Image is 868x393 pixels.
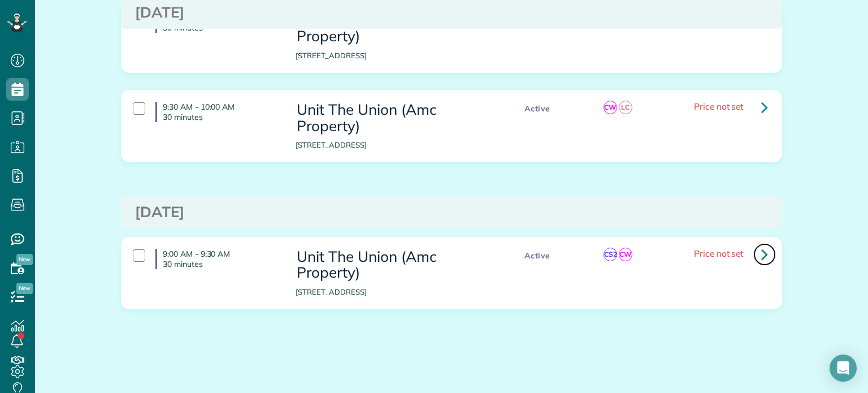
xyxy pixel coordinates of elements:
[830,355,857,382] div: Open Intercom Messenger
[163,112,279,122] p: 30 minutes
[155,249,279,269] h4: 9:00 AM - 9:30 AM
[155,102,279,122] h4: 9:30 AM - 10:00 AM
[296,102,496,134] h3: Unit The Union (Amc Property)
[135,5,768,21] h3: [DATE]
[163,259,279,269] p: 30 minutes
[296,249,496,281] h3: Unit The Union (Amc Property)
[519,102,556,116] span: Active
[694,101,744,112] span: Price not set
[296,50,496,61] p: [STREET_ADDRESS]
[16,283,33,294] span: New
[604,101,617,114] span: CW
[604,248,617,261] span: CS2
[135,204,768,221] h3: [DATE]
[296,140,496,150] p: [STREET_ADDRESS]
[619,248,632,261] span: CW
[296,287,496,297] p: [STREET_ADDRESS]
[16,254,33,265] span: New
[619,101,632,114] span: LC
[519,249,556,263] span: Active
[694,248,744,259] span: Price not set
